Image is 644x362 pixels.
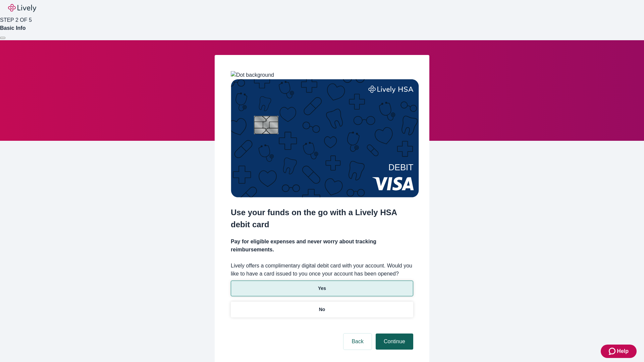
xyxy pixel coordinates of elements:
[601,345,637,358] button: Zendesk support iconHelp
[231,281,413,296] button: Yes
[231,262,413,278] label: Lively offers a complimentary digital debit card with your account. Would you like to have a card...
[231,302,413,317] button: No
[231,206,413,231] h2: Use your funds on the go with a Lively HSA debit card
[318,285,326,292] p: Yes
[231,79,419,197] img: Debit card
[319,306,325,313] p: No
[343,334,372,350] button: Back
[376,334,413,350] button: Continue
[231,71,274,79] img: Dot background
[609,347,617,355] svg: Zendesk support icon
[617,347,629,355] span: Help
[231,238,413,254] h4: Pay for eligible expenses and never worry about tracking reimbursements.
[8,4,36,12] img: Lively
